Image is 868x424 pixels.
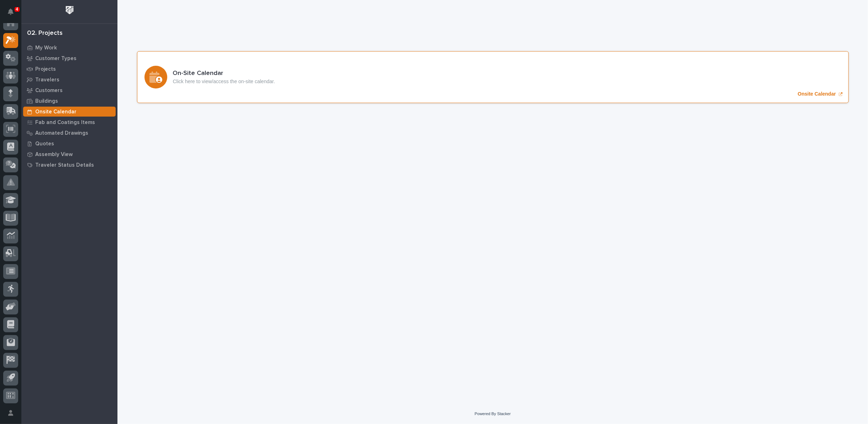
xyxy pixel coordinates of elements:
div: Notifications4 [9,9,18,20]
h3: On-Site Calendar [173,70,275,77]
a: Customers [21,85,117,96]
p: Customers [35,87,63,94]
p: Quotes [35,141,54,147]
a: Onsite Calendar [137,51,849,103]
p: Onsite Calendar [35,109,77,115]
p: Fab and Coatings Items [35,119,95,126]
p: My Work [35,45,57,51]
p: Onsite Calendar [798,91,836,97]
img: Workspace Logo [63,4,76,17]
p: Traveler Status Details [35,162,94,168]
p: Buildings [35,98,58,104]
a: Onsite Calendar [21,106,117,117]
p: Travelers [35,77,59,83]
button: Notifications [3,4,18,19]
p: Automated Drawings [35,130,88,136]
p: 4 [16,7,18,12]
a: Fab and Coatings Items [21,117,117,128]
a: Automated Drawings [21,128,117,138]
a: Powered By Stacker [475,412,511,416]
p: Projects [35,66,56,73]
p: Click here to view/access the on-site calendar. [173,79,275,85]
p: Assembly View [35,151,73,158]
a: Customer Types [21,53,117,64]
a: Traveler Status Details [21,160,117,170]
a: Assembly View [21,149,117,160]
a: Travelers [21,74,117,85]
a: My Work [21,42,117,53]
a: Buildings [21,96,117,106]
div: 02. Projects [27,29,63,37]
a: Projects [21,64,117,74]
a: Quotes [21,138,117,149]
p: Customer Types [35,55,77,62]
